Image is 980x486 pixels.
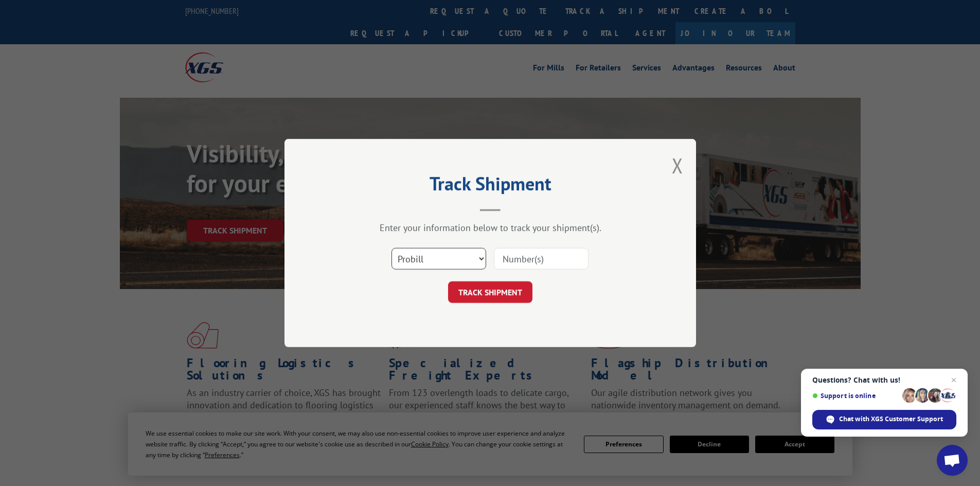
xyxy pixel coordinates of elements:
[937,445,968,476] div: Open chat
[494,248,589,269] input: Number(s)
[839,415,943,424] span: Chat with XGS Customer Support
[336,176,645,196] h2: Track Shipment
[672,152,683,179] button: Close modal
[812,410,956,429] div: Chat with XGS Customer Support
[812,392,899,400] span: Support is online
[812,376,956,384] span: Questions? Chat with us!
[336,222,645,233] div: Enter your information below to track your shipment(s).
[448,281,532,303] button: TRACK SHIPMENT
[948,374,960,386] span: Close chat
